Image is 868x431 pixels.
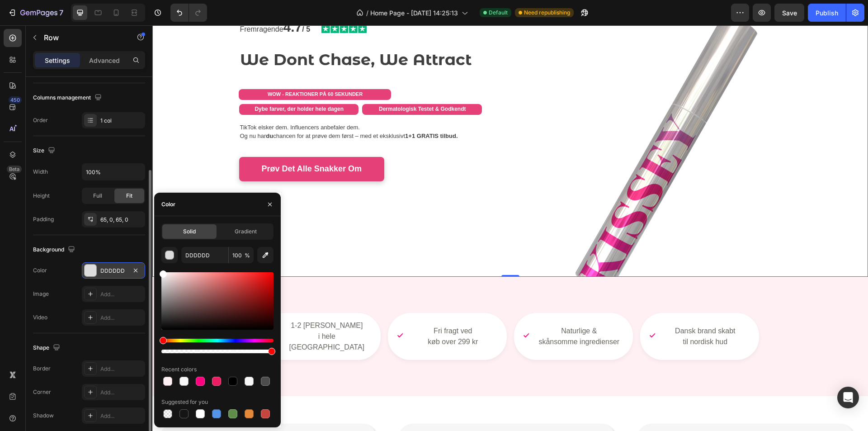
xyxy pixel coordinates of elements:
span: / [366,8,368,18]
span: 1-2 [PERSON_NAME] i hele [GEOGRAPHIC_DATA] [129,295,219,327]
strong: Dermatologisk Testet & Godkendt [226,81,313,87]
div: 65, 0, 65, 0 [100,216,143,224]
div: Beta [7,166,22,173]
span: Full [93,192,102,200]
span: Home Page - [DATE] 14:25:13 [370,8,458,18]
span: % [245,251,250,260]
div: Add... [100,290,143,298]
span: Og nu har chancen for at prøve dem først – med et eksklusivt [88,107,306,114]
div: Recent colors [161,365,197,374]
div: 450 [9,96,22,104]
div: Shape [33,342,62,354]
div: Hue [161,339,274,342]
span: Dansk brand skabt til nordisk hud [508,300,598,322]
span: Naturlige & skånsomme ingredienser [382,300,472,322]
div: 1 col [100,117,143,125]
strong: 1+1 GRATIS tilbud. [253,107,305,114]
strong: Dybe farver, der holder hele dagen [102,81,191,87]
h2: Rich Text Editor. Editing area: main [87,19,330,51]
strong: du [113,107,121,114]
div: Add... [100,388,143,397]
iframe: Design area [152,25,868,431]
button: 7 [4,4,67,22]
span: Need republishing [524,9,570,17]
div: Background [33,244,77,256]
span: Default [489,9,508,17]
div: Open Intercom Messenger [837,387,859,408]
div: Height [33,192,50,200]
div: Corner [33,388,51,396]
div: Border [33,365,51,373]
p: Settings [45,56,70,65]
a: Prøv Det Alle Snakker Om [87,132,232,156]
div: Add... [100,412,143,420]
div: Color [33,266,47,275]
div: Order [33,116,48,124]
div: Add... [100,314,143,322]
button: Save [774,4,804,22]
p: Row [44,32,121,43]
input: Auto [82,164,145,180]
span: Fri fragt ved køb over 299 kr [255,300,345,322]
span: Solid [183,227,196,236]
div: Video [33,313,47,322]
div: Size [33,145,57,157]
div: Padding [33,215,54,223]
div: DDDDDD [100,267,127,275]
span: Gradient [235,227,257,236]
div: Shadow [33,412,54,420]
div: Add... [100,365,143,373]
div: Color [161,200,175,208]
input: Eg: FFFFFF [181,247,228,263]
div: Columns management [33,92,104,104]
span: TikTok elsker dem. Influencers anbefaler dem. [88,99,208,105]
strong: WOW - REAKTIONER PÅ 60 SEKUNDER [115,66,210,71]
p: We Dont Chase, We Attract [88,19,329,50]
div: Suggested for you [161,398,208,406]
p: Advanced [89,56,120,65]
span: Fit [126,192,132,200]
button: Publish [808,4,846,22]
span: Save [782,9,797,17]
p: 7 [59,7,63,18]
div: Undo/Redo [170,4,207,22]
strong: Prøv Det Alle Snakker Om [109,139,209,148]
div: Image [33,290,49,298]
div: Width [33,168,48,176]
div: Publish [816,8,838,18]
